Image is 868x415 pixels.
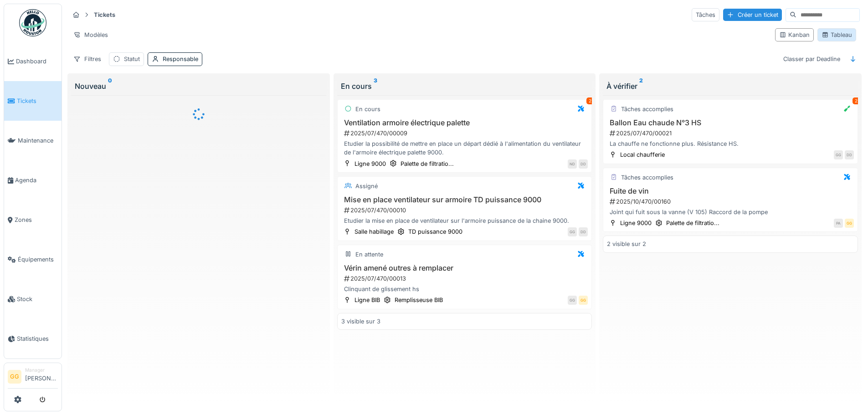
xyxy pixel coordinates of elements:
div: Nouveau [75,81,323,92]
div: Responsable [163,55,198,63]
a: Dashboard [4,41,62,81]
div: Tâches accomplies [621,173,673,182]
div: 2025/07/470/00021 [609,129,854,138]
img: Badge_color-CXgf-gQk.svg [19,9,46,36]
div: Statut [124,55,140,63]
h3: Vérin amené outres à remplacer [341,264,588,272]
div: En attente [355,250,383,259]
div: 2 [586,97,594,104]
div: Salle habillage [354,227,394,236]
div: Etudier la mise en place de ventilateur sur l'armoire puissance de la chaine 9000. [341,216,588,225]
span: Maintenance [18,136,58,145]
div: Créer un ticket [723,9,782,21]
a: Maintenance [4,121,62,160]
h3: Mise en place ventilateur sur armoire TD puissance 9000 [341,195,588,204]
div: PA [834,219,843,228]
a: Agenda [4,160,62,200]
div: DD [579,159,588,169]
div: Ligne BIB [354,296,380,304]
div: 2 visible sur 2 [607,240,646,248]
div: Modèles [69,28,112,41]
div: GG [568,227,577,236]
div: Ligne 9000 [620,219,652,227]
a: Statistiques [4,319,62,359]
a: Tickets [4,81,62,121]
div: DD [579,227,588,236]
div: DD [845,150,854,159]
div: Clinquant de glissement hs [341,285,588,293]
div: Ligne 9000 [354,159,386,168]
div: Tâches accomplies [621,105,673,113]
div: 2 [853,97,860,104]
h3: Fuite de vin [607,187,854,195]
div: GG [579,296,588,305]
div: ND [568,159,577,169]
div: Tableau [822,31,852,39]
div: La chauffe ne fonctionne plus. Résistance HS. [607,139,854,148]
div: GG [834,150,843,159]
a: Équipements [4,240,62,279]
div: GG [845,219,854,228]
div: Classer par Deadline [779,52,844,66]
div: En cours [355,105,380,113]
div: 2025/07/470/00010 [343,206,588,215]
div: GG [568,296,577,305]
a: GG Manager[PERSON_NAME] [8,367,58,389]
div: 2025/07/470/00009 [343,129,588,138]
div: Tâches [692,8,719,21]
div: Assigné [355,182,378,190]
span: Agenda [15,176,58,184]
div: Kanban [779,31,810,39]
sup: 3 [374,81,377,92]
div: Palette de filtratio... [401,159,454,168]
div: Local chaufferie [620,150,665,159]
strong: Tickets [90,10,119,19]
div: Palette de filtratio... [666,219,719,227]
div: Etudier la possibilité de mettre en place un départ dédié à l'alimentation du ventilateur de l'ar... [341,139,588,157]
div: 3 visible sur 3 [341,317,380,326]
div: À vérifier [606,81,854,92]
div: TD puissance 9000 [408,227,462,236]
span: Tickets [17,97,58,105]
span: Statistiques [17,334,58,343]
h3: Ballon Eau chaude N°3 HS [607,118,854,127]
li: [PERSON_NAME] [25,367,58,386]
div: 2025/10/470/00160 [609,197,854,206]
a: Stock [4,279,62,319]
a: Zones [4,200,62,240]
span: Stock [17,295,58,303]
span: Dashboard [16,57,58,66]
li: GG [8,370,21,384]
div: Joint qui fuit sous la vanne (V 105) Raccord de la pompe [607,208,854,216]
div: Manager [25,367,58,374]
sup: 0 [108,81,112,92]
span: Équipements [18,255,58,264]
div: 2025/07/470/00013 [343,274,588,283]
h3: Ventilation armoire électrique palette [341,118,588,127]
div: Remplisseuse BIB [395,296,443,304]
div: Filtres [69,52,105,66]
sup: 2 [639,81,643,92]
div: En cours [341,81,589,92]
span: Zones [15,215,58,224]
